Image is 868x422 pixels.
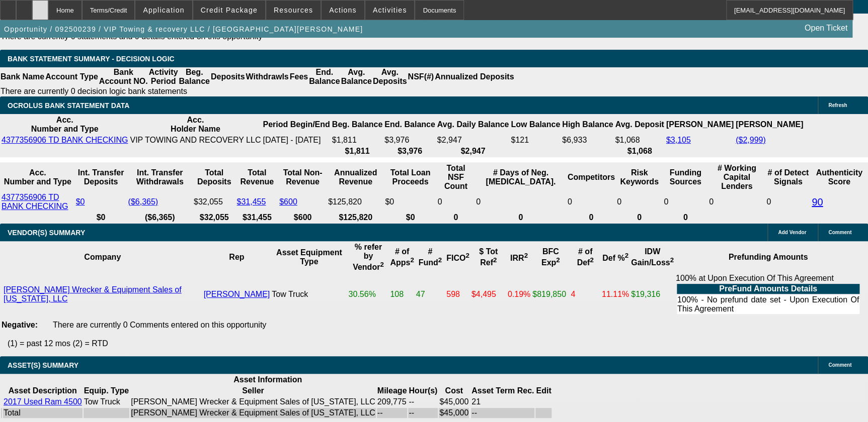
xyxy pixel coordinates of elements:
td: 0 [766,192,810,212]
th: Total Non-Revenue [279,163,327,191]
th: Avg. Daily Balance [437,115,510,134]
th: 0 [663,213,707,223]
p: (1) = past 12 mos (2) = RTD [8,339,868,348]
td: $45,000 [439,397,469,407]
sup: 2 [556,256,560,264]
th: Activity Period [148,67,179,86]
span: There are currently 0 Comments entered on this opportunity [53,321,266,329]
th: High Balance [562,115,613,134]
td: 0 [663,192,707,212]
sup: 2 [438,256,442,264]
b: Mileage [377,386,407,395]
sup: 2 [524,252,527,259]
b: BFC Exp [541,247,560,267]
button: Credit Package [193,1,265,20]
span: OCROLUS BANK STATEMENT DATA [8,101,129,110]
td: 598 [446,273,470,315]
td: 0.19% [507,273,531,315]
b: Hour(s) [409,386,437,395]
b: Asset Information [233,375,302,384]
span: Bank Statement Summary - Decision Logic [8,55,175,63]
th: Funding Sources [663,163,707,191]
th: $600 [279,213,327,223]
th: Bank Account NO. [99,67,148,86]
td: $2,947 [437,135,510,145]
td: $0 [384,192,436,212]
th: Competitors [567,163,615,191]
b: IDW Gain/Loss [631,247,674,267]
b: Seller [242,386,264,395]
th: End. Balance [384,115,435,134]
div: $125,820 [328,197,383,206]
sup: 2 [493,256,497,264]
span: Comment [828,362,851,368]
th: ($6,365) [128,213,192,223]
th: 0 [567,213,615,223]
sup: 2 [590,256,593,264]
td: -- [471,408,534,418]
th: Avg. Deposits [372,67,408,86]
th: $2,947 [437,146,510,156]
td: $121 [510,135,561,145]
td: [PERSON_NAME] Wrecker & Equipment Sales of [US_STATE], LLC [130,397,376,407]
a: 90 [812,196,823,207]
th: Int. Transfer Withdrawals [128,163,192,191]
b: Rep [229,253,244,261]
span: ASSET(S) SUMMARY [8,361,78,369]
a: ($6,365) [128,197,159,206]
span: Actions [329,6,357,14]
a: Open Ticket [801,20,851,37]
b: FICO [446,254,469,262]
td: Tow Truck [84,397,129,407]
a: $3,105 [666,136,691,144]
b: Def % [602,254,628,262]
th: Edit [535,386,551,396]
td: $819,850 [532,273,569,315]
th: Asset Term Recommendation [471,386,534,396]
th: Beg. Balance [178,67,210,86]
b: $ Tot Ref [479,247,498,267]
th: Period Begin/End [262,115,330,134]
span: Activities [373,6,407,14]
th: $125,820 [328,213,383,223]
sup: 2 [410,256,414,264]
td: $45,000 [439,408,469,418]
td: 0 [437,192,475,212]
th: $3,976 [384,146,435,156]
b: IRR [510,254,528,262]
a: 4377356906 TD BANK CHECKING [2,193,68,210]
th: $0 [75,213,127,223]
span: Refresh [828,102,847,108]
td: $32,055 [193,192,235,212]
th: Withdrawls [245,67,289,86]
td: 11.11% [601,273,629,315]
b: Negative: [2,321,38,329]
th: # Working Capital Lenders [708,163,765,191]
td: Tow Truck [271,273,347,315]
span: Add Vendor [778,230,806,235]
span: Opportunity / 092500239 / VIP Towing & recovery LLC / [GEOGRAPHIC_DATA][PERSON_NAME] [4,25,363,33]
th: Risk Keywords [616,163,662,191]
a: 4377356906 TD BANK CHECKING [2,136,128,144]
th: End. Balance [308,67,340,86]
td: VIP TOWING AND RECOVERY LLC [129,135,261,145]
button: Application [135,1,192,20]
td: 4 [570,273,600,315]
sup: 2 [465,252,469,259]
th: Fees [289,67,308,86]
th: $32,055 [193,213,235,223]
a: 2017 Used Ram 4500 [4,397,82,406]
th: $31,455 [236,213,278,223]
td: $19,316 [630,273,674,315]
th: Deposits [210,67,246,86]
a: ($2,999) [736,136,766,144]
a: $31,455 [236,197,266,206]
th: $1,068 [614,146,664,156]
th: 0 [616,213,662,223]
span: 0 [709,197,714,206]
span: VENDOR(S) SUMMARY [8,229,85,237]
sup: 2 [624,252,628,259]
a: $0 [76,197,85,206]
div: Total [4,408,82,417]
th: $0 [384,213,436,223]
